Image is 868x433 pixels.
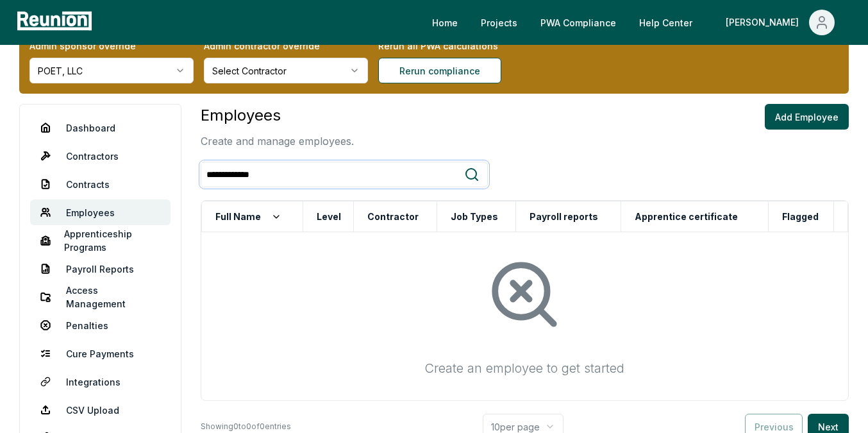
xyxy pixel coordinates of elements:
[30,284,171,310] a: Access Management
[715,10,845,35] button: [PERSON_NAME]
[530,10,626,35] a: PWA Compliance
[29,39,194,53] label: Admin sponsor override
[30,228,171,253] a: Apprenticeship Programs
[365,204,421,230] button: Contractor
[378,39,542,53] label: Rerun all PWA calculations
[632,204,740,230] button: Apprentice certificate
[30,143,171,169] a: Contractors
[30,256,171,282] a: Payroll Reports
[201,104,354,127] h3: Employees
[30,341,171,366] a: Cure Payments
[378,58,501,83] button: Rerun compliance
[30,312,171,338] a: Penalties
[30,369,171,395] a: Integrations
[204,39,368,53] label: Admin contractor override
[30,171,171,197] a: Contracts
[201,133,354,149] p: Create and manage employees.
[780,204,821,230] button: Flagged
[30,200,171,225] a: Employees
[527,204,601,230] button: Payroll reports
[213,204,284,230] button: Full Name
[471,10,528,35] a: Projects
[201,420,291,433] p: Showing 0 to 0 of 0 entries
[629,10,703,35] a: Help Center
[314,204,344,230] button: Level
[765,104,849,130] button: Add Employee
[726,10,804,35] div: [PERSON_NAME]
[30,115,171,140] a: Dashboard
[371,359,678,377] div: Create an employee to get started
[422,10,855,35] nav: Main
[30,397,171,423] a: CSV Upload
[422,10,468,35] a: Home
[448,204,501,230] button: Job Types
